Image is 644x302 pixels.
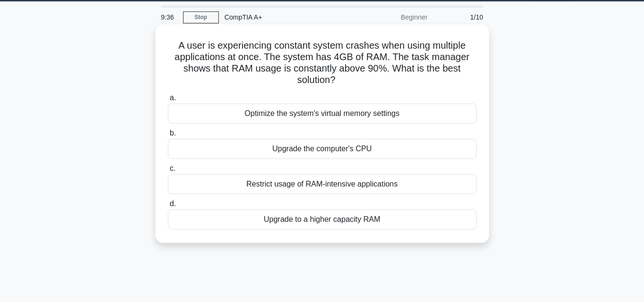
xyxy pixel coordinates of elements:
div: CompTIA A+ [219,8,350,27]
span: a. [170,94,176,102]
span: d. [170,199,176,208]
a: Stop [183,11,219,23]
span: c. [170,164,175,172]
span: b. [170,129,176,137]
div: Upgrade to a higher capacity RAM [168,209,477,229]
div: Beginner [350,8,433,27]
div: 1/10 [433,8,489,27]
h5: A user is experiencing constant system crashes when using multiple applications at once. The syst... [167,40,478,86]
div: Restrict usage of RAM-intensive applications [168,174,477,194]
div: 9:36 [155,8,183,27]
div: Optimize the system's virtual memory settings [168,104,477,124]
div: Upgrade the computer's CPU [168,139,477,159]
